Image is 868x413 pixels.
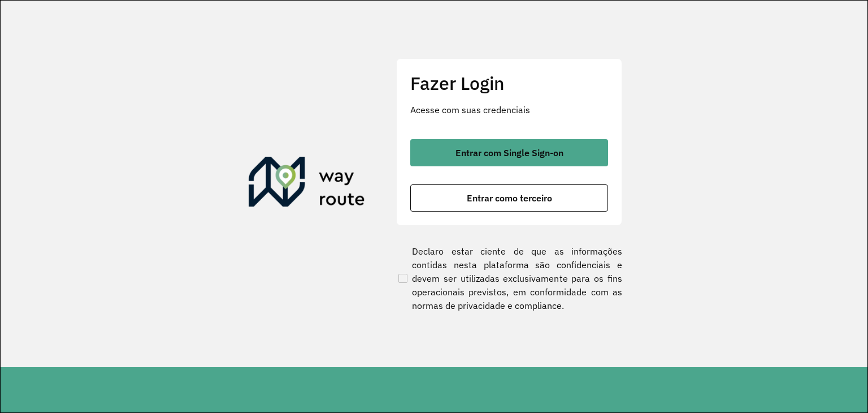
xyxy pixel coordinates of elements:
label: Declaro estar ciente de que as informações contidas nesta plataforma são confidenciais e devem se... [396,244,622,312]
img: Roteirizador AmbevTech [249,157,365,211]
p: Acesse com suas credenciais [410,103,608,117]
button: button [410,184,608,212]
span: Entrar com Single Sign-on [455,148,563,157]
span: Entrar como terceiro [467,193,552,203]
button: button [410,139,608,166]
h2: Fazer Login [410,72,608,94]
